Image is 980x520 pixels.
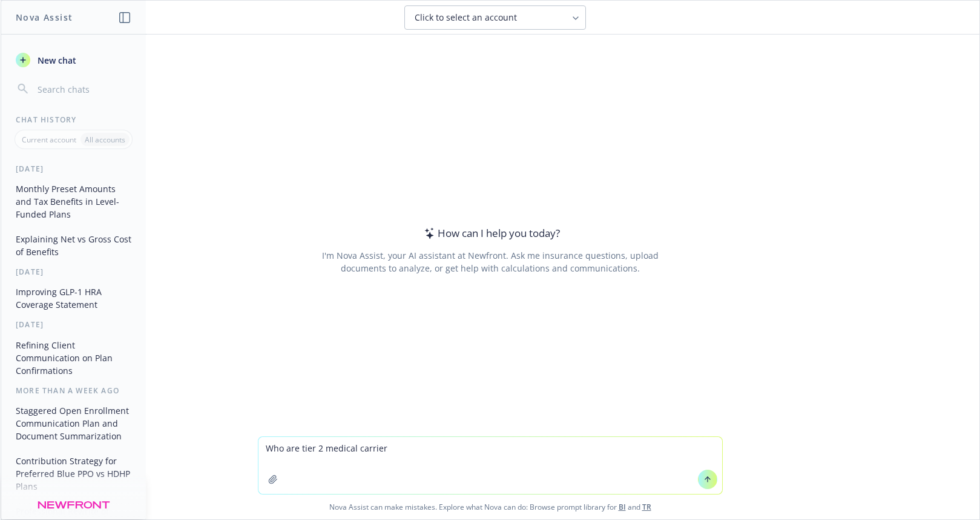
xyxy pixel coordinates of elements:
[11,282,136,315] button: Improving GLP-1 HRA Coverage Statement
[1,267,146,277] div: [DATE]
[22,135,76,145] p: Current account
[11,401,136,446] button: Staggered Open Enrollment Communication Plan and Document Summarization
[35,81,131,98] input: Search chats
[85,135,125,145] p: All accounts
[16,11,73,24] h1: Nova Assist
[11,49,136,71] button: New chat
[1,115,146,125] div: Chat History
[619,502,626,512] a: BI
[415,12,517,24] span: Click to select an account
[11,451,136,496] button: Contribution Strategy for Preferred Blue PPO vs HDHP Plans
[404,5,586,30] button: Click to select an account
[1,385,146,396] div: More than a week ago
[320,249,660,275] div: I'm Nova Assist, your AI assistant at Newfront. Ask me insurance questions, upload documents to a...
[11,179,136,224] button: Monthly Preset Amounts and Tax Benefits in Level-Funded Plans
[1,164,146,174] div: [DATE]
[11,335,136,381] button: Refining Client Communication on Plan Confirmations
[5,495,975,519] span: Nova Assist can make mistakes. Explore what Nova can do: Browse prompt library for and
[421,225,560,241] div: How can I help you today?
[258,437,722,494] textarea: Who are tier 2 medical [PERSON_NAME]
[642,502,651,512] a: TR
[11,229,136,262] button: Explaining Net vs Gross Cost of Benefits
[35,54,76,67] span: New chat
[1,319,146,330] div: [DATE]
